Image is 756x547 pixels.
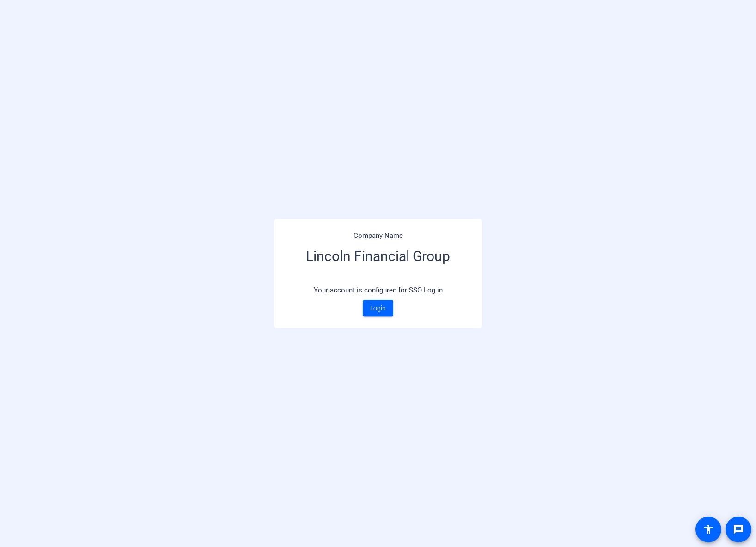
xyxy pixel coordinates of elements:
mat-icon: accessibility [703,524,714,535]
span: Login [370,304,386,313]
p: Company Name [286,231,470,241]
mat-icon: message [733,524,744,535]
h3: Lincoln Financial Group [286,241,470,280]
a: Login [363,300,393,316]
p: Your account is configured for SSO Log in [286,280,470,300]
